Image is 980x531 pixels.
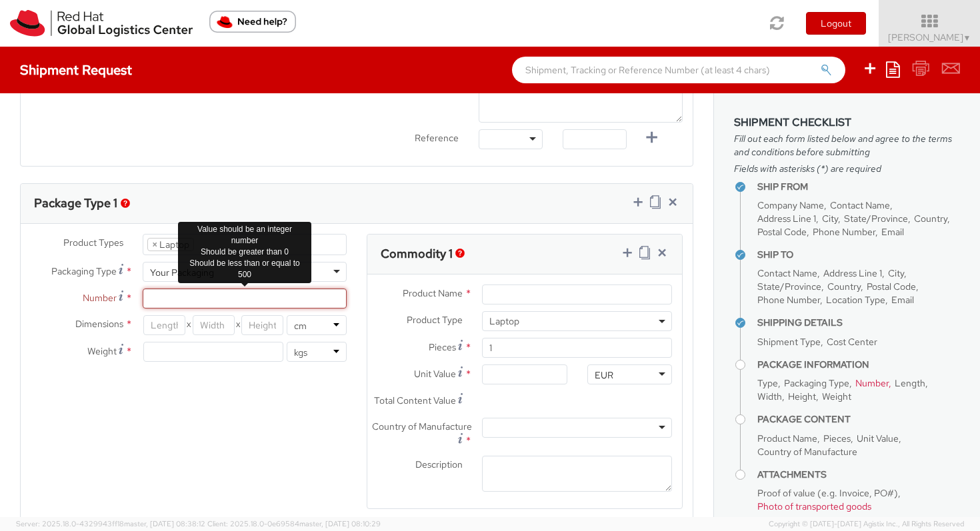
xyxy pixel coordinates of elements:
span: Length [895,377,925,389]
h3: Shipment Checklist [734,117,960,129]
span: Country [914,213,947,225]
input: Length [143,315,185,335]
h4: Package Content [757,414,960,424]
span: master, [DATE] 08:38:12 [124,519,205,528]
span: Reference [415,132,459,144]
h4: Attachments [757,470,960,480]
div: EUR [595,368,613,382]
span: Address Line 1 [757,213,816,225]
span: [PERSON_NAME] [888,31,971,43]
span: Number [855,377,889,389]
span: Proof of value (e.g. Invoice, PO#) [757,487,898,499]
span: Pieces [823,432,851,444]
span: Contact Name [830,199,890,211]
h4: Ship From [757,182,960,192]
span: X [235,315,242,335]
span: Photo of transported goods [757,500,871,512]
span: Country [827,280,861,292]
h3: Commodity 1 [381,247,453,261]
button: Need help? [209,11,296,33]
span: Dimensions [75,318,123,330]
span: Postal Code [867,280,916,292]
span: Product Name [757,432,817,444]
span: Fill out each form listed below and agree to the terms and conditions before submitting [734,132,960,159]
span: Shipment Type [757,336,821,348]
span: Laptop [489,315,665,327]
h3: Package Type 1 [34,197,117,210]
span: State/Province [757,280,821,292]
span: ▼ [963,33,971,43]
span: Height [788,390,816,402]
div: Your Packaging [150,266,214,279]
span: Postal Code [757,226,807,238]
span: Packaging Type [784,377,849,389]
span: Company Name [757,199,824,211]
input: Width [193,315,235,335]
span: master, [DATE] 08:10:29 [299,519,381,528]
span: Contact Name [757,267,817,279]
span: Phone Number [757,294,820,306]
button: Logout [806,12,866,35]
h4: Shipping Details [757,318,960,328]
h4: Ship To [757,250,960,260]
span: Server: 2025.18.0-4329943ff18 [16,519,205,528]
span: Country of Manufacture [757,446,857,458]
span: Cost Center [827,336,877,348]
span: Width [757,390,782,402]
span: X [185,315,193,335]
span: Packaging Type [51,265,117,277]
input: Height [241,315,283,335]
span: Unit Value [857,432,899,444]
span: Product Type [407,314,463,326]
span: Country of Manufacture [372,420,472,432]
span: Email [881,226,904,238]
span: Unit Value [414,368,456,380]
span: Phone Number [813,226,875,238]
span: City [822,213,838,225]
span: × [152,239,157,251]
img: rh-logistics-00dfa346123c4ec078e1.svg [10,10,193,37]
h4: Shipment Request [20,63,132,77]
span: Description [415,458,463,470]
span: Type [757,377,778,389]
span: Fields with asterisks (*) are required [734,162,960,175]
h4: Package Information [757,360,960,370]
span: Laptop [482,311,672,331]
span: Weight [822,390,851,402]
input: Shipment, Tracking or Reference Number (at least 4 chars) [512,57,845,83]
span: Number [83,292,117,304]
span: Location Type [826,294,885,306]
span: Email [891,294,914,306]
span: Pieces [429,341,456,353]
span: State/Province [844,213,908,225]
span: Product Name [403,287,463,299]
div: Value should be an integer number Should be greater than 0 Should be less than or equal to 500 [178,222,311,283]
li: Laptop [147,238,194,251]
span: Weight [87,345,117,357]
span: Client: 2025.18.0-0e69584 [207,519,381,528]
span: Address Line 1 [823,267,882,279]
span: Total Content Value [374,394,456,406]
span: Copyright © [DATE]-[DATE] Agistix Inc., All Rights Reserved [769,519,964,530]
span: Product Types [63,237,123,249]
span: City [888,267,904,279]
